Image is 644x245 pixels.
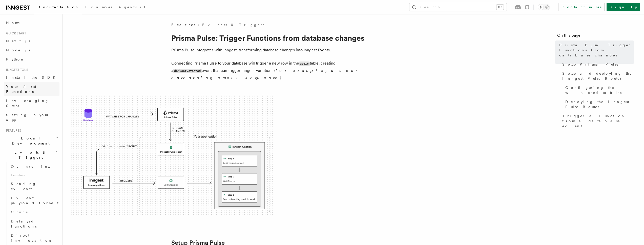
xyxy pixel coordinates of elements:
[4,31,26,35] span: Quick start
[557,40,634,60] a: Prisma Pulse: Trigger Functions from database changes
[171,60,374,81] p: Connecting Prisma Pulse to your database will trigger a new row in the table, creating a event th...
[9,179,59,193] a: Sending events
[559,43,634,58] span: Prisma Pulse: Trigger Functions from database changes
[171,47,374,54] p: Prisma Pulse integrates with Inngest, transforming database changes into Inngest Events.
[11,210,28,214] span: Crons
[202,22,264,27] a: Events & Triggers
[11,165,63,169] span: Overview
[6,75,58,79] span: Install the SDK
[118,5,145,9] span: AgentKit
[6,48,30,52] span: Node.js
[171,22,195,27] span: Features
[171,33,374,43] h1: Prisma Pulse: Trigger Functions from database changes
[6,20,20,25] span: Home
[563,97,634,111] a: Deploying the Inngest Pulse Router
[558,3,605,11] a: Contact sales
[11,233,52,242] span: Direct invocation
[4,73,59,82] a: Install the SDK
[4,82,59,96] a: Your first Functions
[9,217,59,231] a: Delayed functions
[538,4,550,10] button: Toggle dark mode
[11,182,36,191] span: Sending events
[4,36,59,46] a: Next.js
[4,18,59,27] a: Home
[409,3,507,11] button: Search...⌘K
[4,68,28,72] span: Inngest tour
[9,193,59,208] a: Event payload format
[496,5,504,10] kbd: ⌘K
[71,95,273,216] img: Prisma Pulse watches your database for changes and streams them to your Inngest Pulse Router. The...
[85,5,112,9] span: Examples
[4,46,59,55] a: Node.js
[9,171,59,179] span: Essentials
[6,85,36,94] span: Your first Functions
[34,2,82,14] a: Documentation
[562,113,634,129] span: Trigger a Function from a database event
[557,32,634,40] h4: On this page
[565,85,634,95] span: Configuring the watched tables
[9,162,59,171] a: Overview
[11,219,37,228] span: Delayed functions
[6,39,30,43] span: Next.js
[299,62,310,66] code: users
[4,148,59,162] button: Events & Triggers
[9,208,59,217] a: Crons
[4,129,21,133] span: Features
[562,62,619,67] span: Setup Prisma Pulse
[37,5,79,9] span: Documentation
[560,60,634,69] a: Setup Prisma Pulse
[4,134,59,148] button: Local Development
[607,3,640,11] a: Sign Up
[6,99,49,108] span: Leveraging Steps
[4,55,59,64] a: Python
[4,150,55,160] span: Events & Triggers
[565,99,634,109] span: Deploying the Inngest Pulse Router
[4,136,55,146] span: Local Development
[173,69,202,73] code: db/user.created
[4,110,59,125] a: Setting up your app
[560,111,634,131] a: Trigger a Function from a database event
[82,2,115,14] a: Examples
[560,69,634,83] a: Setup and deploying the Inngest Pulse Router
[6,113,50,122] span: Setting up your app
[562,71,634,81] span: Setup and deploying the Inngest Pulse Router
[115,2,148,14] a: AgentKit
[9,231,59,245] a: Direct invocation
[11,196,58,205] span: Event payload format
[563,83,634,97] a: Configuring the watched tables
[4,96,59,110] a: Leveraging Steps
[6,57,25,61] span: Python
